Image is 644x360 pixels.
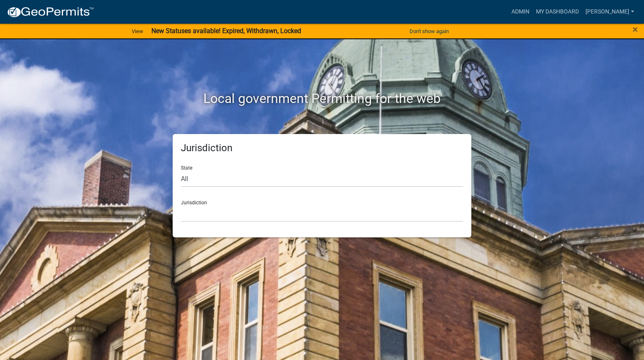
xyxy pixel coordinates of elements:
[151,27,301,35] strong: New Statuses available! Expired, Withdrawn, Locked
[181,142,463,154] h5: Jurisdiction
[533,4,582,20] a: My Dashboard
[633,25,638,34] button: Close
[406,25,452,38] button: Don't show again
[508,4,533,20] a: Admin
[633,24,638,35] span: ×
[95,91,549,106] h2: Local government Permitting for the web
[128,25,146,38] a: View
[582,4,637,20] a: [PERSON_NAME]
